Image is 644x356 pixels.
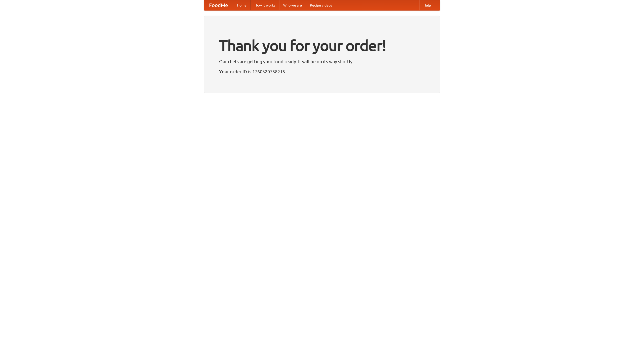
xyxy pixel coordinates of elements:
a: Recipe videos [306,0,336,10]
h1: Thank you for your order! [219,33,425,58]
p: Your order ID is 1760320758215. [219,68,425,75]
a: How it works [251,0,279,10]
p: Our chefs are getting your food ready. It will be on its way shortly. [219,58,425,65]
a: Home [233,0,251,10]
a: Who we are [279,0,306,10]
a: FoodMe [204,0,233,10]
a: Help [419,0,435,10]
